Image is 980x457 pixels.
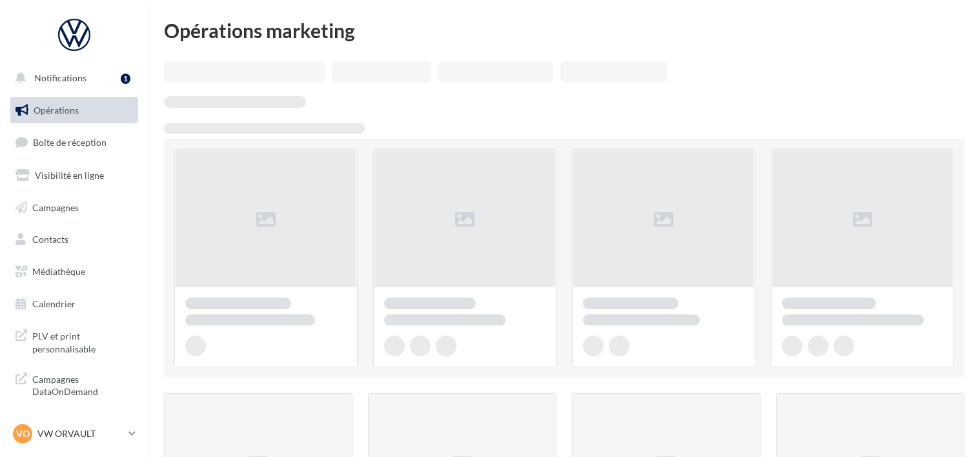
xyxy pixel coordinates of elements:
a: Visibilité en ligne [8,162,141,189]
span: Boîte de réception [33,137,107,148]
span: VO [16,427,30,440]
a: Opérations [8,97,141,124]
a: VO VW ORVAULT [10,421,138,446]
a: PLV et print personnalisable [8,322,141,360]
span: PLV et print personnalisable [32,327,133,355]
div: 1 [121,74,130,84]
span: Opérations [34,105,79,116]
div: Opérations marketing [164,21,965,40]
span: Médiathèque [32,266,85,277]
span: Contacts [32,234,68,245]
span: Notifications [34,72,87,83]
a: Médiathèque [8,258,141,285]
a: Contacts [8,226,141,253]
a: Calendrier [8,290,141,318]
span: Visibilité en ligne [35,170,104,181]
a: Campagnes [8,194,141,221]
button: Notifications 1 [8,65,136,92]
span: Calendrier [32,298,76,309]
a: Boîte de réception [8,128,141,156]
span: Campagnes [32,201,79,212]
p: VW ORVAULT [37,427,123,440]
a: Campagnes DataOnDemand [8,365,141,403]
span: Campagnes DataOnDemand [32,371,133,398]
